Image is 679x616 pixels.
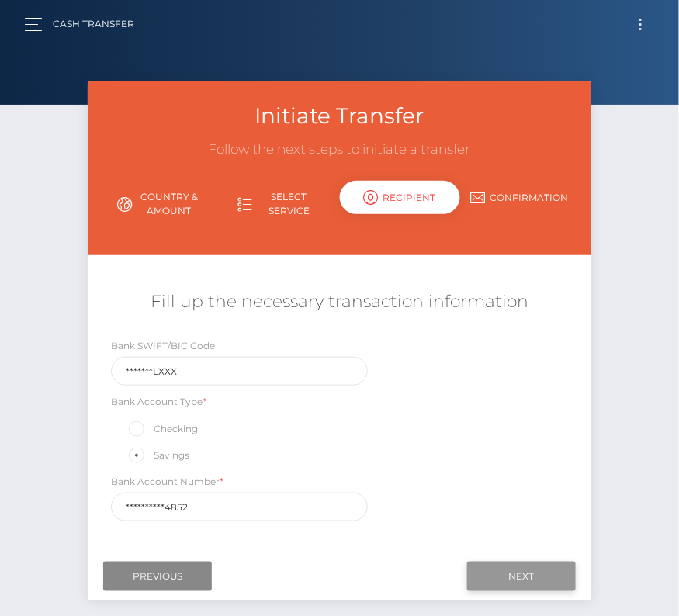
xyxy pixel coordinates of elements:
label: Savings [126,445,189,465]
h3: Follow the next steps to initiate a transfer [99,140,580,159]
a: Select Service [220,184,340,224]
h3: Initiate Transfer [99,101,580,131]
input: Previous [103,562,212,591]
label: Bank SWIFT/BIC Code [111,339,215,353]
label: Bank Account Type [111,395,206,409]
button: Toggle navigation [626,14,655,35]
input: Next [467,562,576,591]
h5: Fill up the necessary transaction information [99,290,580,314]
a: Country & Amount [99,184,220,224]
a: Cash Transfer [53,8,134,40]
input: SWIFT Code based on ISO-9362:2009 [111,357,368,386]
a: Confirmation [459,184,580,211]
input: Only digits [111,493,368,521]
label: Bank Account Number [111,475,223,489]
label: Checking [126,419,198,439]
div: Recipient [340,181,460,214]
